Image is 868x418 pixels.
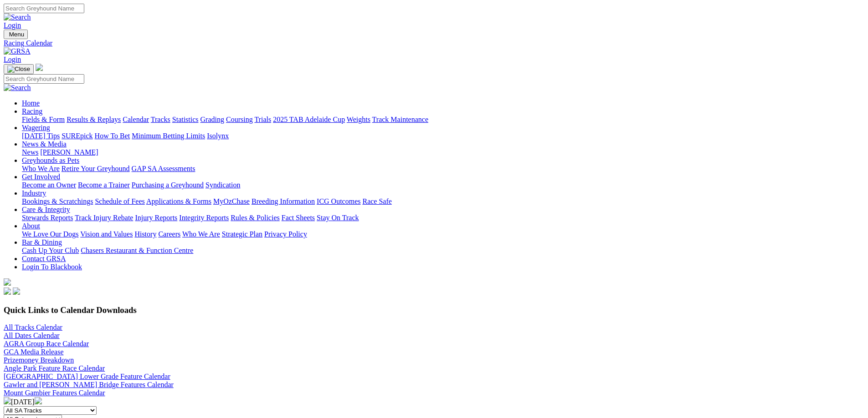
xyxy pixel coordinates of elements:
[95,197,144,205] a: Schedule of Fees
[4,278,11,286] img: logo-grsa-white.png
[132,132,205,140] a: Minimum Betting Limits
[22,107,42,115] a: Racing
[317,214,359,222] a: Stay On Track
[4,381,174,388] a: Gawler and [PERSON_NAME] Bridge Features Calendar
[22,148,864,156] div: News & Media
[4,323,62,331] a: All Tracks Calendar
[231,214,280,222] a: Rules & Policies
[80,230,133,238] a: Vision and Values
[4,305,864,315] h3: Quick Links to Calendar Downloads
[22,222,40,230] a: About
[4,39,864,47] a: Racing Calendar
[4,356,74,364] a: Prizemoney Breakdown
[4,74,84,84] input: Search
[22,189,46,197] a: Industry
[4,332,60,339] a: All Dates Calendar
[22,165,864,173] div: Greyhounds as Pets
[9,31,24,38] span: Menu
[4,30,28,39] button: Toggle navigation
[36,64,43,71] img: logo-grsa-white.png
[62,165,130,172] a: Retire Your Greyhound
[22,181,864,189] div: Get Involved
[4,340,89,347] a: AGRA Group Race Calendar
[22,99,40,107] a: Home
[22,148,38,156] a: News
[4,348,64,356] a: GCA Media Release
[282,214,315,222] a: Fact Sheets
[179,214,229,222] a: Integrity Reports
[347,116,370,123] a: Weights
[22,132,864,140] div: Wagering
[226,116,253,123] a: Coursing
[22,140,67,148] a: News & Media
[4,397,11,404] img: chevron-left-pager-white.svg
[207,132,229,140] a: Isolynx
[22,173,60,181] a: Get Involved
[22,230,78,238] a: We Love Our Dogs
[134,230,156,238] a: History
[22,230,864,238] div: About
[205,181,240,189] a: Syndication
[372,116,428,123] a: Track Maintenance
[4,47,31,55] img: GRSA
[264,230,307,238] a: Privacy Policy
[75,214,133,222] a: Track Injury Rebate
[22,156,79,164] a: Greyhounds as Pets
[22,238,62,246] a: Bar & Dining
[4,21,21,29] a: Login
[254,116,271,123] a: Trials
[22,132,60,140] a: [DATE] Tips
[4,373,170,380] a: [GEOGRAPHIC_DATA] Lower Grade Feature Calendar
[317,197,360,205] a: ICG Outcomes
[146,197,211,205] a: Applications & Forms
[62,132,92,140] a: SUREpick
[22,181,76,189] a: Become an Owner
[22,206,70,213] a: Care & Integrity
[22,124,50,131] a: Wagering
[252,197,315,205] a: Breeding Information
[22,197,864,206] div: Industry
[222,230,262,238] a: Strategic Plan
[132,181,204,189] a: Purchasing a Greyhound
[135,214,177,222] a: Injury Reports
[22,116,65,123] a: Fields & Form
[4,84,31,92] img: Search
[172,116,199,123] a: Statistics
[273,116,345,123] a: 2025 TAB Adelaide Cup
[7,65,30,73] img: Close
[22,165,60,172] a: Who We Are
[22,263,82,271] a: Login To Blackbook
[22,197,93,205] a: Bookings & Scratchings
[22,255,66,262] a: Contact GRSA
[13,287,20,295] img: twitter.svg
[200,116,224,123] a: Grading
[182,230,220,238] a: Who We Are
[4,364,105,372] a: Angle Park Feature Race Calendar
[4,13,31,21] img: Search
[35,397,42,404] img: chevron-right-pager-white.svg
[4,4,84,13] input: Search
[4,287,11,295] img: facebook.svg
[22,214,864,222] div: Care & Integrity
[132,165,195,172] a: GAP SA Assessments
[4,397,864,406] div: [DATE]
[22,116,864,124] div: Racing
[95,132,130,140] a: How To Bet
[123,116,149,123] a: Calendar
[22,247,864,255] div: Bar & Dining
[81,247,193,254] a: Chasers Restaurant & Function Centre
[4,64,34,74] button: Toggle navigation
[158,230,180,238] a: Careers
[22,247,79,254] a: Cash Up Your Club
[213,197,250,205] a: MyOzChase
[40,148,98,156] a: [PERSON_NAME]
[22,214,73,222] a: Stewards Reports
[4,55,21,63] a: Login
[151,116,170,123] a: Tracks
[362,197,391,205] a: Race Safe
[67,116,121,123] a: Results & Replays
[4,389,105,397] a: Mount Gambier Features Calendar
[78,181,130,189] a: Become a Trainer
